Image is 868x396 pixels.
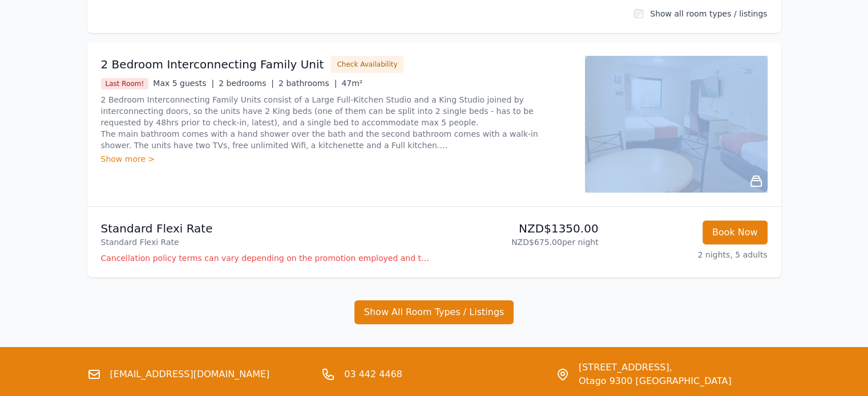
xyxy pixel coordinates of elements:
div: Show more > [101,153,571,165]
span: Otago 9300 [GEOGRAPHIC_DATA] [579,374,732,388]
span: 47m² [341,79,362,88]
p: Standard Flexi Rate [101,221,430,236]
button: Check Availability [330,56,403,73]
button: Show All Room Types / Listings [354,300,514,324]
p: 2 nights, 5 adults [608,249,768,260]
span: [STREET_ADDRESS], [579,361,732,374]
h3: 2 Bedroom Interconnecting Family Unit [101,56,324,72]
a: 03 442 4468 [344,368,402,381]
p: 2 Bedroom Interconnecting Family Units consist of a Large Full-Kitchen Studio and a King Studio j... [101,94,571,151]
p: NZD$1350.00 [439,221,599,236]
label: Show all room types / listings [650,9,767,18]
span: Last Room! [101,78,149,89]
span: 2 bathrooms | [278,79,337,88]
p: Cancellation policy terms can vary depending on the promotion employed and the time of stay of th... [101,252,430,264]
span: 2 bedrooms | [219,79,274,88]
button: Book Now [703,221,768,244]
span: Max 5 guests | [153,79,214,88]
a: [EMAIL_ADDRESS][DOMAIN_NAME] [110,368,270,381]
p: NZD$675.00 per night [439,236,599,248]
p: Standard Flexi Rate [101,236,430,248]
